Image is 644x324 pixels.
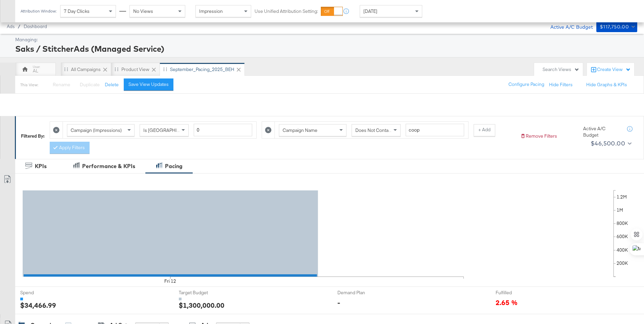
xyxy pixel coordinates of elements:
div: Product View [121,66,149,73]
div: Drag to reorder tab [115,67,118,71]
div: Drag to reorder tab [163,67,167,71]
span: Ads [7,24,15,29]
label: Use Unified Attribution Setting: [255,8,318,15]
div: Active A/C Budget [543,21,593,31]
div: All Campaigns [71,66,101,73]
span: No Views [133,8,153,14]
span: Is [GEOGRAPHIC_DATA] [143,127,195,133]
div: This View: [20,82,38,88]
button: Hide Filters [549,82,573,88]
span: Demand Plan [337,290,388,296]
div: Save View Updates [128,81,169,88]
button: Save View Updates [124,78,173,91]
span: / [15,24,24,29]
div: $117,750.00 [600,23,629,31]
input: Enter a number [194,124,252,136]
div: $1,300,000.00 [179,300,224,310]
div: Performance & KPIs [82,162,135,170]
span: Rename [53,82,70,88]
div: $34,466.99 [20,300,56,310]
span: Does Not Contain [355,127,392,133]
button: $117,750.00 [596,21,637,32]
span: Duplicate [80,82,100,88]
span: 2.65 % [496,298,518,307]
span: Impression [199,8,223,14]
div: Filtered By: [21,133,45,139]
button: Hide Graphs & KPIs [586,82,627,88]
button: Remove Filters [520,133,557,139]
div: Search Views [543,66,579,73]
div: September_Pacing_2025_BEH [170,66,234,73]
div: Create View [597,66,631,73]
div: $46,500.00 [591,138,625,148]
button: Configure Pacing [504,78,549,91]
button: $46,500.00 [588,138,633,149]
span: Campaign (Impressions) [71,127,122,133]
span: 7 Day Clicks [64,8,90,14]
button: Delete [105,82,119,88]
span: Spend [20,290,71,296]
div: Managing: [15,37,636,43]
button: + Add [474,124,495,136]
span: Fulfilled [496,290,546,296]
div: Attribution Window: [20,9,57,14]
span: [DATE] [363,8,377,14]
span: Target Budget [179,290,230,296]
div: KPIs [35,162,47,170]
div: - [337,298,340,307]
div: Saks / StitcherAds (Managed Service) [15,43,636,54]
div: Drag to reorder tab [64,67,68,71]
div: AL [33,68,38,74]
input: Enter a search term [406,124,464,136]
text: Fri 12 [164,278,176,284]
a: Dashboard [24,24,47,29]
div: Pacing [165,162,183,170]
span: Campaign Name [283,127,317,133]
div: Active A/C Budget [583,125,620,138]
